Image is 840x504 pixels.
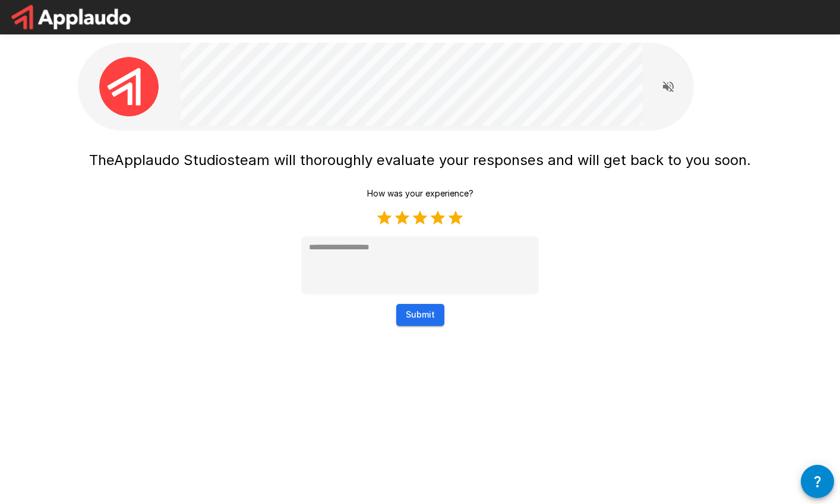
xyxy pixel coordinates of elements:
[114,151,235,169] span: Applaudo Studios
[235,151,751,169] span: team will thoroughly evaluate your responses and will get back to you soon.
[396,304,444,326] button: Submit
[367,188,473,199] p: How was your experience?
[656,75,680,99] button: Read questions aloud
[99,57,159,116] img: applaudo_avatar.png
[89,151,114,169] span: The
